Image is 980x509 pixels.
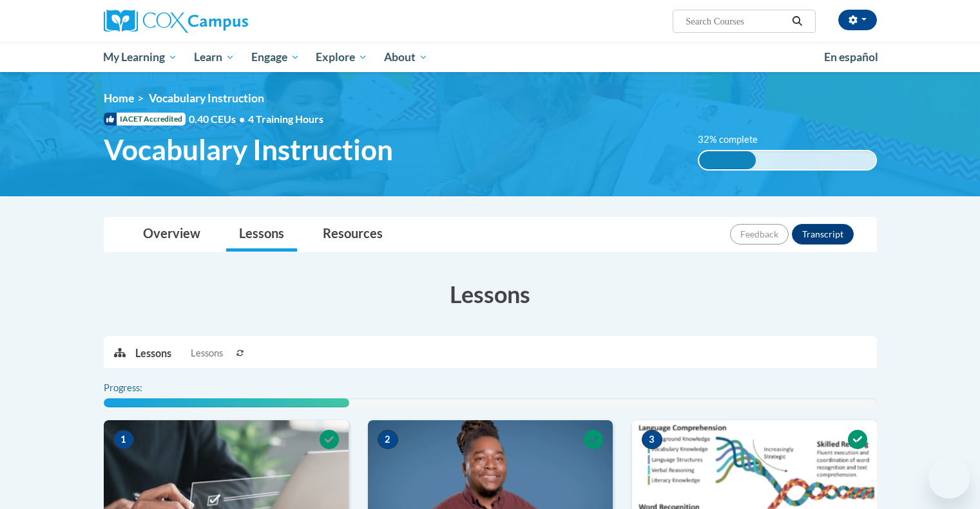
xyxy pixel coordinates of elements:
a: Resources [310,217,396,252]
a: Home [104,91,134,105]
span: Vocabulary Instruction [149,91,264,105]
a: Engage [243,42,308,72]
button: Transcript [792,224,854,245]
span: Engage [251,50,300,65]
img: Cox Campus [104,10,248,33]
span: • [239,113,245,125]
span: 1 [113,430,134,449]
a: About [376,42,436,72]
div: Main menu [84,42,896,72]
button: Feedback [730,224,789,245]
span: My Learning [103,50,177,65]
span: Vocabulary Instruction [104,133,393,167]
a: My Learning [95,42,186,72]
p: Lessons [135,346,171,360]
label: 32% complete [698,133,772,147]
span: 4 Training Hours [248,113,323,125]
span: Learn [194,50,235,65]
span: Explore [316,50,367,65]
a: Overview [130,217,213,252]
a: Cox Campus [104,10,349,33]
span: 3 [642,430,662,449]
a: Learn [186,42,243,72]
button: Search [787,14,807,29]
label: Progress: [104,381,178,395]
div: 32% complete [699,151,756,169]
a: Explore [307,42,376,72]
iframe: Button to launch messaging window [928,458,970,499]
input: Search Courses [684,14,787,29]
span: IACET Accredited [104,113,186,125]
h3: Lessons [104,278,877,310]
button: Account Settings [838,10,877,30]
a: Lessons [226,217,297,252]
span: About [384,50,428,65]
span: 2 [378,430,398,449]
span: 0.40 CEUs [189,112,248,126]
a: En español [816,44,887,71]
span: Lessons [191,346,223,360]
span: En español [824,50,878,64]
